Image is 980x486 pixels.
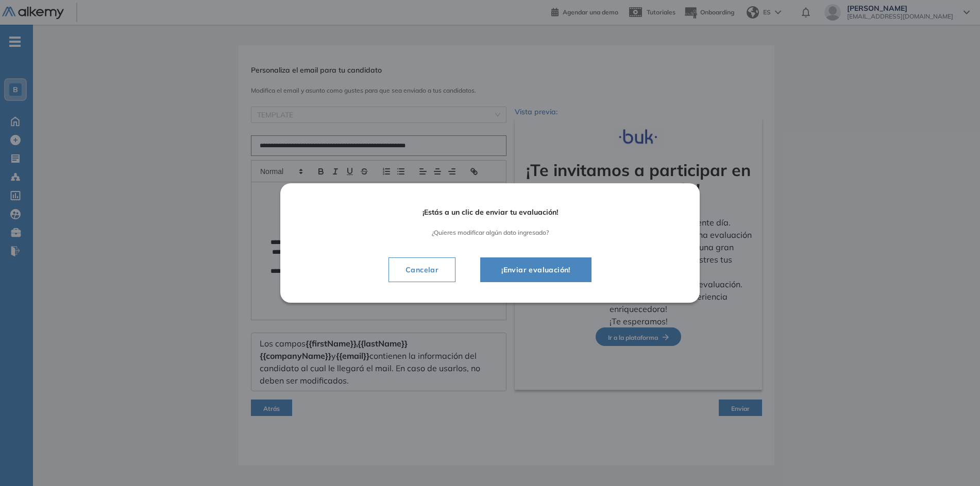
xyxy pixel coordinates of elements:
button: Cancelar [388,257,455,282]
span: ¡Enviar evaluación! [493,264,579,276]
span: Cancelar [397,264,447,276]
span: ¿Quieres modificar algún dato ingresado? [309,229,671,236]
button: ¡Enviar evaluación! [480,257,592,282]
span: ¡Estás a un clic de enviar tu evaluación! [309,208,671,217]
